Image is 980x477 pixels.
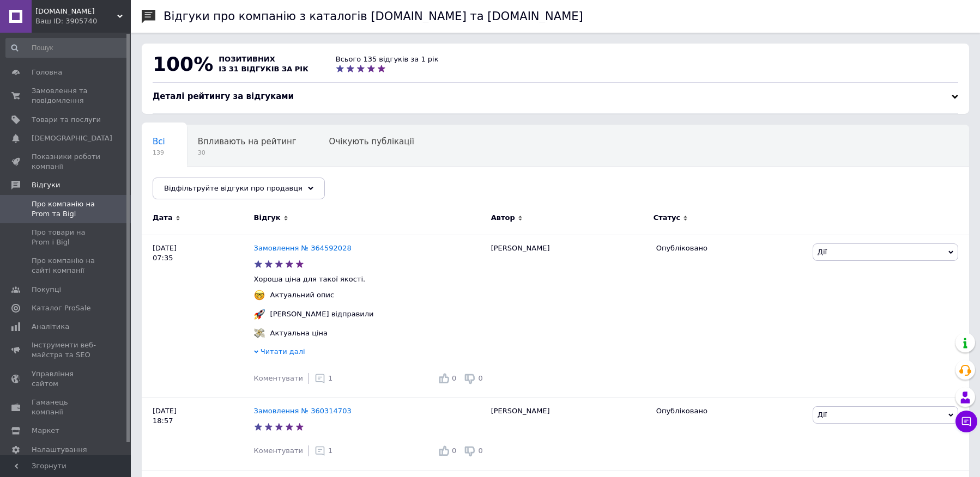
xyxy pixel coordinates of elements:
div: [PERSON_NAME] [486,398,651,470]
span: Каталог ProSale [32,303,90,313]
span: 0 [478,447,482,455]
button: Чат з покупцем [955,411,977,432]
span: 0 [452,447,456,455]
div: 1 [314,445,332,456]
span: 1 [328,447,332,455]
span: Про компанію на Prom та Bigl [32,199,101,219]
div: Коментувати [254,374,303,383]
span: Управління сайтом [32,369,101,389]
img: :money_with_wings: [254,328,265,339]
div: Деталі рейтингу за відгуками [153,91,958,102]
div: Коментувати [254,446,303,456]
span: Коментувати [254,447,303,455]
h1: Відгуки про компанію з каталогів [DOMAIN_NAME] та [DOMAIN_NAME] [164,10,583,23]
span: [DEMOGRAPHIC_DATA] [32,133,112,143]
span: gstyle.com.ua [35,7,117,16]
span: Коментувати [254,374,303,382]
span: Відфільтруйте відгуки про продавця [164,184,303,192]
span: Товари та послуги [32,115,101,125]
span: Про компанію на сайті компанії [32,256,101,276]
p: Хороша ціна для такої якості. [254,274,486,284]
div: [DATE] 18:57 [142,398,254,470]
a: Замовлення № 364592028 [254,244,352,252]
div: 1 [314,373,332,384]
div: Опубліковані без коментаря [142,167,285,208]
div: [PERSON_NAME] відправили [268,309,377,319]
img: :rocket: [254,309,265,320]
span: Маркет [32,426,59,436]
span: Деталі рейтингу за відгуками [153,91,294,101]
span: Аналітика [32,322,69,332]
span: Дата [153,213,173,223]
span: 0 [478,374,482,382]
span: Гаманець компанії [32,397,101,417]
span: 139 [153,149,165,157]
span: Показники роботи компанії [32,152,101,172]
span: Дії [818,411,827,419]
span: Читати далі [261,347,305,356]
div: Всього 135 відгуків за 1 рік [336,54,439,64]
div: Опубліковано [656,406,804,416]
span: Відгук [254,213,281,223]
span: Головна [32,68,62,77]
span: Опубліковані без комен... [153,178,263,188]
span: із 31 відгуків за рік [219,65,308,73]
span: Очікують публікації [329,137,414,146]
a: Замовлення № 360314703 [254,407,352,415]
span: Автор [491,213,515,223]
div: Ваш ID: 3905740 [35,16,131,26]
div: Актуальний опис [268,290,337,300]
div: [DATE] 07:35 [142,235,254,397]
div: Читати далі [254,347,486,359]
img: :nerd_face: [254,290,265,301]
span: Всі [153,137,165,146]
span: Про товари на Prom і Bigl [32,228,101,247]
span: 1 [328,374,332,382]
span: 100% [153,53,213,75]
div: Опубліковано [656,243,804,253]
span: Покупці [32,285,61,295]
div: Актуальна ціна [268,328,330,338]
div: [PERSON_NAME] [486,235,651,397]
span: Інструменти веб-майстра та SEO [32,340,101,360]
span: Впливають на рейтинг [198,137,297,146]
span: Статус [654,213,681,223]
span: 0 [452,374,456,382]
span: Налаштування [32,445,87,455]
span: позитивних [219,55,275,63]
span: Дії [818,248,827,256]
span: Замовлення та повідомлення [32,86,101,106]
input: Пошук [5,38,128,58]
span: 30 [198,149,297,157]
span: Відгуки [32,180,60,190]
